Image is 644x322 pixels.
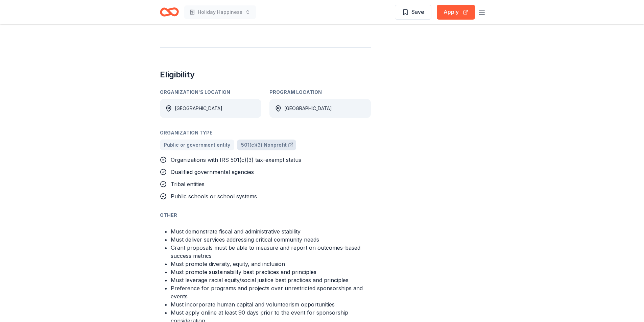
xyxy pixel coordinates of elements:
span: Public schools or school systems [171,193,257,200]
span: Save [411,7,424,16]
li: Preference for programs and projects over unrestricted sponsorships and events [171,284,371,300]
span: Qualified governmental agencies [171,169,254,175]
h2: Eligibility [160,69,371,80]
span: Public or government entity [164,141,230,149]
div: Program Location [269,88,371,96]
button: Holiday Happiness [184,5,256,19]
li: Must leverage racial equity/social justice best practices and principles [171,276,371,284]
li: Must demonstrate fiscal and administrative stability [171,227,371,236]
div: Organization's Location [160,88,261,96]
span: Organizations with IRS 501(c)(3) tax-exempt status [171,156,301,163]
div: [GEOGRAPHIC_DATA] [284,104,332,113]
span: Holiday Happiness [198,8,242,16]
div: Organization Type [160,129,371,137]
a: Home [160,4,179,20]
li: Grant proposals must be able to measure and report on outcomes-based success metrics [171,244,371,260]
li: Must deliver services addressing critical community needs [171,236,371,244]
span: Tribal entities [171,181,205,188]
button: Save [395,5,431,20]
div: Other [160,211,371,219]
span: 501(c)(3) Nonprofit [241,141,287,149]
button: Apply [437,5,475,20]
li: Must promote diversity, equity, and inclusion [171,260,371,268]
a: 501(c)(3) Nonprofit [237,140,296,150]
li: Must incorporate human capital and volunteerism opportunities [171,300,371,308]
a: Public or government entity [160,140,234,150]
li: Must promote sustainability best practices and principles [171,268,371,276]
div: [GEOGRAPHIC_DATA] [175,104,222,113]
